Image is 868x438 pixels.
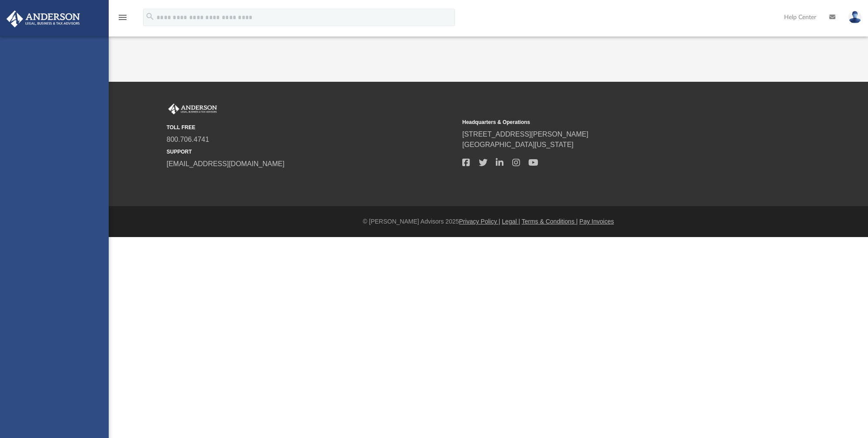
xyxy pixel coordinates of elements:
img: User Pic [848,11,861,23]
small: Headquarters & Operations [462,118,752,126]
i: menu [117,12,128,23]
i: search [145,12,155,21]
a: [GEOGRAPHIC_DATA][US_STATE] [462,141,574,148]
a: [STREET_ADDRESS][PERSON_NAME] [462,130,588,138]
a: Legal | [502,218,520,225]
div: © [PERSON_NAME] Advisors 2025 [109,217,868,226]
a: [EMAIL_ADDRESS][DOMAIN_NAME] [167,160,284,167]
a: Terms & Conditions | [522,218,578,225]
a: Pay Invoices [579,218,614,225]
small: SUPPORT [167,148,456,156]
a: 800.706.4741 [167,136,209,143]
a: menu [117,17,128,23]
img: Anderson Advisors Platinum Portal [167,104,219,115]
img: Anderson Advisors Platinum Portal [4,10,83,27]
small: TOLL FREE [167,124,456,131]
a: Privacy Policy | [459,218,501,225]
